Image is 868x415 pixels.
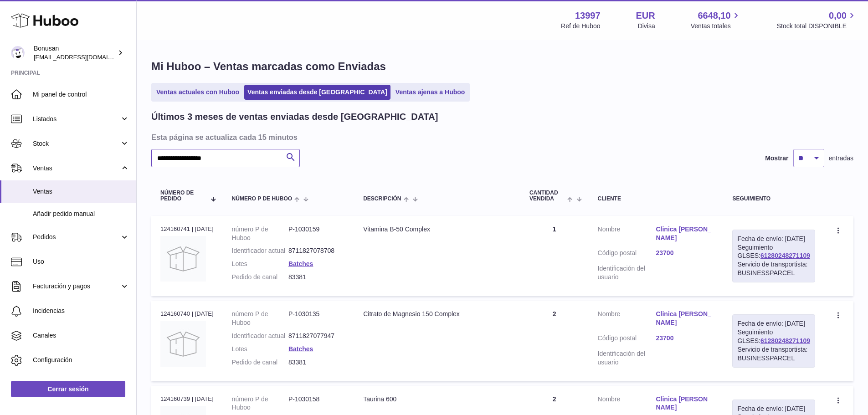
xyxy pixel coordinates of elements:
span: Cantidad vendida [529,190,565,202]
strong: 13997 [575,10,601,22]
span: Uso [33,257,129,266]
dd: 83381 [288,273,345,282]
dt: Nombre [598,310,656,329]
dd: P-1030135 [288,310,345,327]
div: Divisa [638,22,655,31]
dd: P-1030158 [288,395,345,412]
dt: Pedido de canal [232,273,288,282]
img: no-photo.jpg [160,236,206,282]
dt: número P de Huboo [232,225,288,242]
dt: Nombre [598,395,656,415]
h2: Últimos 3 meses de ventas enviadas desde [GEOGRAPHIC_DATA] [151,111,438,123]
div: Vitamina B-50 Complex [363,225,511,234]
strong: EUR [636,10,655,22]
td: 1 [520,216,589,296]
div: Citrato de Magnesio 150 Complex [363,310,511,318]
a: 23700 [656,334,714,343]
span: Configuración [33,356,129,364]
span: 6648,10 [698,10,730,22]
div: Fecha de envío: [DATE] [737,319,810,328]
label: Mostrar [765,154,788,163]
div: Seguimiento GLSES: [732,230,815,282]
dt: Identificador actual [232,246,288,255]
span: entradas [829,154,853,163]
div: Fecha de envío: [DATE] [737,235,810,243]
dt: Lotes [232,345,288,354]
a: Cerrar sesión [11,381,125,397]
dt: Código postal [598,334,656,345]
span: Stock total DISPONIBLE [777,22,857,31]
span: Listados [33,115,120,123]
a: Ventas actuales con Huboo [153,85,242,100]
dt: Identificador actual [232,332,288,340]
span: Ventas [33,187,129,196]
img: internalAdmin-13997@internal.huboo.com [11,46,25,60]
a: Clinica [PERSON_NAME] [656,310,714,327]
a: Clinica [PERSON_NAME] [656,395,714,412]
div: 124160740 | [DATE] [160,310,214,318]
div: Fecha de envío: [DATE] [737,405,810,413]
a: Ventas enviadas desde [GEOGRAPHIC_DATA] [244,85,390,100]
span: Ventas [33,164,120,173]
div: Bonusan [34,44,116,61]
dd: 8711827077947 [288,332,345,340]
div: Seguimiento [732,196,815,202]
dt: Pedido de canal [232,358,288,367]
div: Cliente [598,196,714,202]
span: Stock [33,139,120,148]
img: no-photo.jpg [160,321,206,367]
span: Descripción [363,196,401,202]
dd: P-1030159 [288,225,345,242]
a: Batches [288,260,313,267]
span: Mi panel de control [33,90,129,99]
dd: 83381 [288,358,345,367]
dt: Código postal [598,249,656,260]
div: 124160739 | [DATE] [160,395,214,403]
div: 124160741 | [DATE] [160,225,214,233]
div: Servicio de transportista: BUSINESSPARCEL [737,260,810,277]
a: 0,00 Stock total DISPONIBLE [777,10,857,31]
span: Añadir pedido manual [33,210,129,218]
h1: Mi Huboo – Ventas marcadas como Enviadas [151,59,853,74]
dt: número P de Huboo [232,395,288,412]
span: Ventas totales [691,22,741,31]
a: 61280248271109 [760,252,810,259]
a: 23700 [656,249,714,257]
span: [EMAIL_ADDRESS][DOMAIN_NAME] [34,53,134,61]
span: 0,00 [829,10,847,22]
dd: 8711827078708 [288,246,345,255]
dt: Identificación del usuario [598,264,656,282]
span: Facturación y pagos [33,282,120,291]
a: Batches [288,345,313,353]
div: Servicio de transportista: BUSINESSPARCEL [737,345,810,363]
span: Canales [33,331,129,340]
span: número P de Huboo [232,196,292,202]
dt: Lotes [232,260,288,268]
div: Taurina 600 [363,395,511,404]
a: 61280248271109 [760,337,810,344]
dt: Identificación del usuario [598,349,656,367]
dt: Nombre [598,225,656,245]
span: Número de pedido [160,190,205,202]
a: Clinica [PERSON_NAME] [656,225,714,242]
div: Seguimiento GLSES: [732,314,815,367]
div: Ref de Huboo [561,22,600,31]
a: 6648,10 Ventas totales [691,10,741,31]
span: Pedidos [33,233,120,241]
a: Ventas ajenas a Huboo [392,85,468,100]
td: 2 [520,301,589,381]
h3: Esta página se actualiza cada 15 minutos [151,132,851,142]
span: Incidencias [33,307,129,315]
dt: número P de Huboo [232,310,288,327]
